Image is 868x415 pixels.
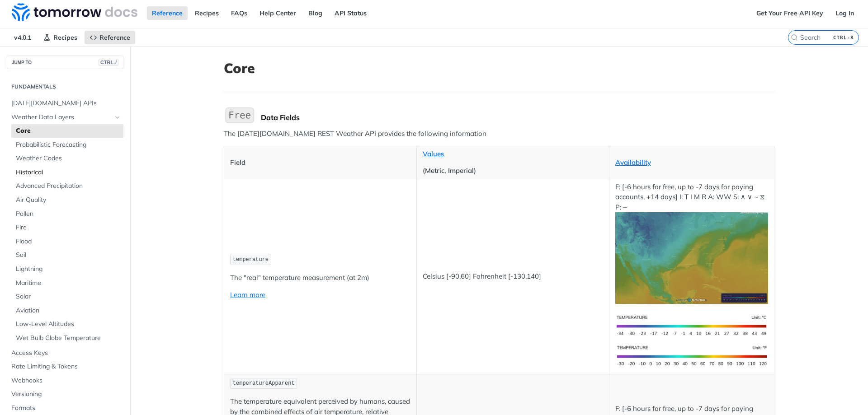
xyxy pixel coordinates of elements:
[226,6,252,20] a: FAQs
[99,59,118,66] span: CTRL-/
[230,158,410,168] p: Field
[11,262,123,276] a: Lightning
[16,210,121,219] span: Pollen
[791,34,798,41] svg: Search
[11,235,123,248] a: Flood
[16,140,121,149] span: Probabilistic Forecasting
[230,290,265,299] a: Learn more
[16,237,121,246] span: Flood
[11,138,123,152] a: Probabilistic Forecasting
[16,196,121,205] span: Air Quality
[230,273,410,283] p: The "real" temperature measurement (at 2m)
[16,292,121,301] span: Solar
[224,129,774,139] p: The [DATE][DOMAIN_NAME] REST Weather API provides the following information
[11,390,121,399] span: Versioning
[53,33,77,42] span: Recipes
[16,126,121,135] span: Core
[255,6,301,20] a: Help Center
[11,193,123,207] a: Air Quality
[11,304,123,317] a: Aviation
[16,334,121,343] span: Wet Bulb Globe Temperature
[85,31,135,44] a: Reference
[615,351,768,359] span: Expand image
[38,31,82,44] a: Recipes
[330,6,372,20] a: API Status
[11,124,123,138] a: Core
[11,404,121,413] span: Formats
[11,166,123,179] a: Historical
[16,320,121,329] span: Low-Level Altitudes
[615,321,768,329] span: Expand image
[12,3,137,21] img: Tomorrow.io Weather API Docs
[11,99,121,108] span: [DATE][DOMAIN_NAME] APIs
[16,251,121,260] span: Soil
[16,223,121,232] span: Fire
[11,349,121,358] span: Access Keys
[16,182,121,191] span: Advanced Precipitation
[7,56,123,69] button: JUMP TOCTRL-/
[16,168,121,177] span: Historical
[11,113,112,122] span: Weather Data Layers
[11,221,123,234] a: Fire
[11,207,123,221] a: Pollen
[16,279,121,288] span: Maritime
[224,60,774,76] h1: Core
[233,256,269,263] span: temperature
[11,248,123,262] a: Soil
[16,306,121,315] span: Aviation
[7,83,123,91] h2: Fundamentals
[261,113,774,122] div: Data Fields
[615,158,651,167] a: Availability
[7,111,123,124] a: Weather Data LayersHide subpages for Weather Data Layers
[11,331,123,345] a: Wet Bulb Globe Temperature
[423,271,603,282] p: Celsius [-90,60] Fahrenheit [-130,140]
[831,33,856,42] kbd: CTRL-K
[830,6,859,20] a: Log In
[11,317,123,331] a: Low-Level Altitudes
[7,360,123,373] a: Rate Limiting & Tokens
[11,376,121,385] span: Webhooks
[11,290,123,303] a: Solar
[423,166,603,176] p: (Metric, Imperial)
[11,152,123,165] a: Weather Codes
[7,401,123,415] a: Formats
[615,182,768,304] p: F: [-6 hours for free, up to -7 days for paying accounts, +14 days] I: T I M R A: WW S: ∧ ∨ ~ ⧖ P: +
[11,362,121,371] span: Rate Limiting & Tokens
[423,149,444,158] a: Values
[751,6,828,20] a: Get Your Free API Key
[615,253,768,262] span: Expand image
[233,380,295,387] span: temperatureApparent
[7,374,123,387] a: Webhooks
[16,265,121,274] span: Lightning
[16,154,121,163] span: Weather Codes
[7,346,123,360] a: Access Keys
[147,6,188,20] a: Reference
[9,31,36,44] span: v4.0.1
[99,33,130,42] span: Reference
[7,387,123,401] a: Versioning
[11,276,123,290] a: Maritime
[7,97,123,110] a: [DATE][DOMAIN_NAME] APIs
[114,114,121,121] button: Hide subpages for Weather Data Layers
[11,179,123,193] a: Advanced Precipitation
[190,6,224,20] a: Recipes
[303,6,327,20] a: Blog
